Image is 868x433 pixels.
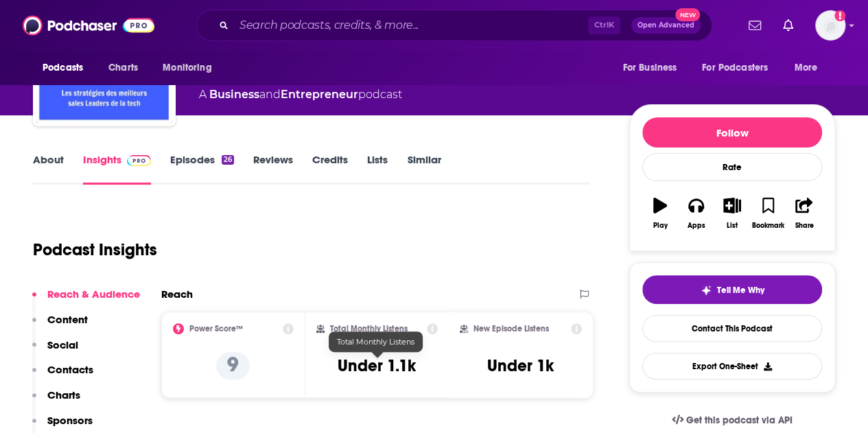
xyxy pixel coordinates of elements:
[33,55,101,81] button: open menu
[216,352,250,379] p: 9
[222,155,234,165] div: 26
[785,55,835,81] button: open menu
[678,189,714,238] button: Apps
[642,353,822,379] button: Export One-Sheet
[209,88,259,101] a: Business
[642,275,822,304] button: tell me why sparkleTell Me Why
[312,153,348,185] a: Credits
[815,10,845,40] span: Logged in as ABolliger
[786,189,822,238] button: Share
[281,88,358,101] a: Entrepreneur
[686,414,793,426] span: Get this podcast via API
[99,55,146,81] a: Charts
[653,222,668,230] div: Play
[701,285,712,296] img: tell me why sparkle
[642,315,822,342] a: Contact This Podcast
[752,222,784,230] div: Bookmark
[815,10,845,40] img: User Profile
[33,239,157,260] h1: Podcast Insights
[714,189,750,238] button: List
[367,153,388,185] a: Lists
[487,355,554,376] h3: Under 1k
[688,222,705,230] div: Apps
[795,58,818,78] span: More
[622,58,677,78] span: For Business
[642,153,822,181] div: Rate
[47,313,88,326] p: Content
[637,22,694,29] span: Open Advanced
[196,10,712,41] div: Search podcasts, credits, & more...
[727,222,738,230] div: List
[631,17,701,34] button: Open AdvancedNew
[795,222,813,230] div: Share
[33,153,64,185] a: About
[189,324,243,333] h2: Power Score™
[253,153,293,185] a: Reviews
[642,189,678,238] button: Play
[32,338,78,364] button: Social
[32,313,88,338] button: Content
[717,285,764,296] span: Tell Me Why
[199,86,402,103] div: A podcast
[43,58,83,78] span: Podcasts
[161,288,193,301] h2: Reach
[693,55,788,81] button: open menu
[47,288,140,301] p: Reach & Audience
[337,337,414,347] span: Total Monthly Listens
[127,155,151,166] img: Podchaser Pro
[815,10,845,40] button: Show profile menu
[777,14,799,37] a: Show notifications dropdown
[613,55,694,81] button: open menu
[153,55,229,81] button: open menu
[163,58,211,78] span: Monitoring
[338,355,416,376] h3: Under 1.1k
[108,58,138,78] span: Charts
[32,363,93,388] button: Contacts
[702,58,768,78] span: For Podcasters
[47,363,93,376] p: Contacts
[47,388,80,401] p: Charts
[743,14,766,37] a: Show notifications dropdown
[675,8,700,21] span: New
[259,88,281,101] span: and
[32,288,140,313] button: Reach & Audience
[234,14,588,36] input: Search podcasts, credits, & more...
[47,338,78,351] p: Social
[642,117,822,148] button: Follow
[407,153,441,185] a: Similar
[588,16,620,34] span: Ctrl K
[83,153,151,185] a: InsightsPodchaser Pro
[330,324,408,333] h2: Total Monthly Listens
[473,324,549,333] h2: New Episode Listens
[834,10,845,21] svg: Add a profile image
[32,388,80,414] button: Charts
[170,153,234,185] a: Episodes26
[750,189,786,238] button: Bookmark
[23,12,154,38] img: Podchaser - Follow, Share and Rate Podcasts
[47,414,93,427] p: Sponsors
